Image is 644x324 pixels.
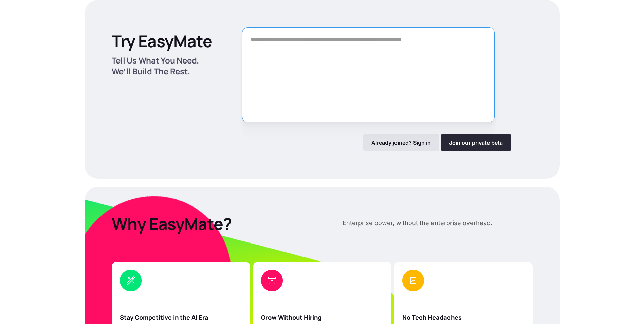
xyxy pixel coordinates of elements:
p: Try EasyMate [112,31,212,51]
p: Already joined? Sign in [371,139,431,146]
p: Grow Without Hiring [261,313,321,321]
a: Already joined? Sign in [363,134,439,151]
form: Form [242,27,511,151]
p: Why EasyMate? [112,214,321,234]
p: Tell Us What You Need. We’ll Build The Rest. [112,55,220,77]
p: Stay Competitive in the AI Era [120,313,208,321]
a: Join our private beta [441,134,511,151]
p: Enterprise power, without the enterprise overhead. [343,218,492,228]
p: No Tech Headaches [402,313,462,321]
